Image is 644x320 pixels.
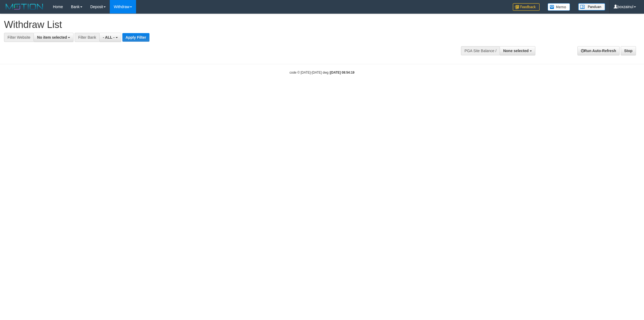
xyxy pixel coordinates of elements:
h1: Withdraw List [4,19,424,30]
span: No item selected [37,35,67,39]
div: Filter Bank [75,33,99,42]
a: Run Auto-Refresh [577,46,620,55]
a: Stop [621,46,636,55]
span: None selected [503,49,529,53]
button: - ALL - [99,33,121,42]
button: Apply Filter [122,33,149,42]
img: Button%20Memo.svg [548,3,570,11]
img: panduan.png [578,3,605,10]
strong: [DATE] 08:54:19 [330,71,354,74]
span: - ALL - [103,35,115,39]
div: Filter Website [4,33,34,42]
small: code © [DATE]-[DATE] dwg | [290,71,354,74]
button: None selected [500,46,535,55]
img: MOTION_logo.png [4,3,45,11]
div: PGA Site Balance / [461,46,500,55]
img: Feedback.jpg [513,3,540,11]
button: No item selected [34,33,74,42]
